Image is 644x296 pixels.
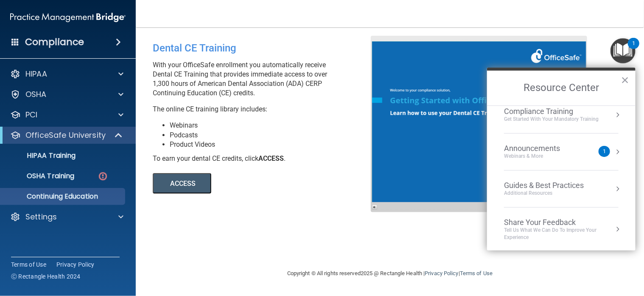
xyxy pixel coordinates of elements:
div: Tell Us What We Can Do to Improve Your Experience [504,227,619,241]
p: PCI [25,110,37,120]
a: Privacy Policy [56,260,95,269]
div: Additional Resources [504,190,584,197]
div: Webinars & More [504,153,577,160]
div: 1 [632,43,635,54]
a: Privacy Policy [425,270,458,276]
button: Close [621,73,629,87]
a: HIPAA [10,69,123,79]
div: Announcements [504,144,577,153]
p: OfficeSafe University [25,130,106,140]
div: Dental CE Training [153,36,377,60]
div: To earn your dental CE credits, click . [153,154,377,163]
a: Terms of Use [460,270,493,276]
div: Share Your Feedback [504,218,619,227]
iframe: Drift Widget Chat Controller [498,236,634,270]
p: HIPAA Training [6,151,76,160]
span: Ⓒ Rectangle Health 2024 [11,272,81,281]
button: ACCESS [153,173,211,194]
div: Compliance Training [504,107,599,116]
div: Resource Center [487,68,636,250]
div: Guides & Best Practices [504,181,584,190]
h4: Compliance [25,36,84,48]
a: ACCESS [153,181,385,187]
li: Webinars [170,121,377,130]
button: Open Resource Center, 1 new notification [610,38,636,63]
a: Settings [10,212,123,222]
p: OSHA [25,89,47,100]
a: OfficeSafe University [10,130,123,140]
p: HIPAA [25,69,47,79]
a: OSHA [10,89,123,100]
p: Continuing Education [6,192,121,201]
li: Podcasts [170,131,377,140]
div: Copyright © All rights reserved 2025 @ Rectangle Health | | [235,260,545,287]
li: Product Videos [170,140,377,149]
a: Terms of Use [11,260,46,269]
img: danger-circle.6113f641.png [98,171,108,182]
h2: Resource Center [487,71,636,105]
img: PMB logo [10,9,126,26]
p: The online CE training library includes: [153,105,377,114]
a: PCI [10,110,123,120]
div: Get Started with your mandatory training [504,116,599,123]
p: OSHA Training [6,172,74,180]
p: With your OfficeSafe enrollment you automatically receive Dental CE Training that provides immedi... [153,60,377,98]
p: Settings [25,212,57,222]
b: ACCESS [258,154,284,162]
